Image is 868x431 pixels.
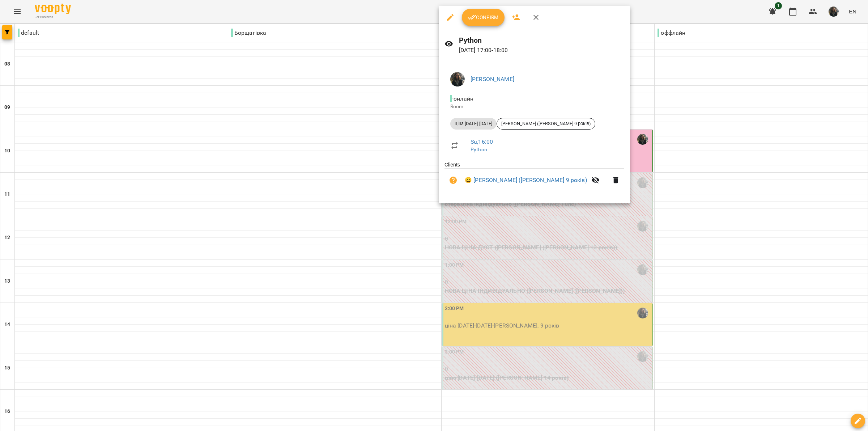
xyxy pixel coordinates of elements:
[450,72,465,86] img: 33f9a82ed513007d0552af73e02aac8a.jpg
[471,76,514,83] a: [PERSON_NAME]
[450,121,497,127] span: ціна [DATE]-[DATE]
[444,161,624,195] ul: Clients
[459,46,625,55] p: [DATE] 17:00 - 18:00
[471,138,493,145] a: Su , 16:00
[444,172,462,189] button: Unpaid. Bill the attendance?
[450,95,475,102] span: - онлайн
[468,13,499,22] span: Confirm
[497,118,595,130] div: [PERSON_NAME] ([PERSON_NAME] 9 років)
[459,35,625,46] h6: Python
[450,103,618,110] p: Room
[465,176,587,185] a: 😀 [PERSON_NAME] ([PERSON_NAME] 9 років)
[462,9,505,26] button: Confirm
[497,121,595,127] span: [PERSON_NAME] ([PERSON_NAME] 9 років)
[471,147,487,152] a: Python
